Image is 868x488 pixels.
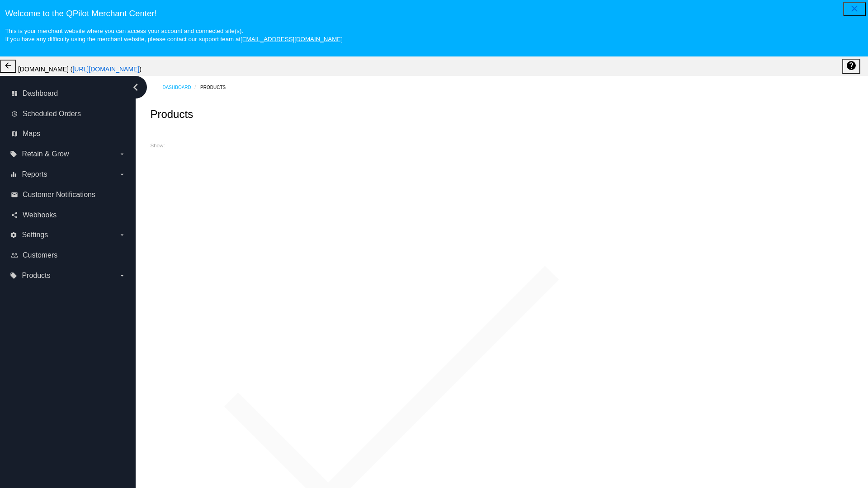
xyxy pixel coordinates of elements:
[11,252,18,259] i: people_outline
[10,150,17,158] i: local_offer
[241,36,343,42] a: [EMAIL_ADDRESS][DOMAIN_NAME]
[22,150,69,158] span: Retain & Grow
[162,80,200,94] a: Dashboard
[23,89,58,98] span: Dashboard
[23,251,57,259] span: Customers
[849,3,860,14] mat-icon: close
[22,231,48,239] span: Settings
[11,191,18,198] i: email
[11,188,126,202] a: email Customer Notifications
[5,28,342,42] small: This is your merchant website where you can access your account and connected site(s). If you hav...
[150,108,193,121] h2: Products
[72,66,139,73] a: [URL][DOMAIN_NAME]
[118,231,126,239] i: arrow_drop_down
[11,86,126,101] a: dashboard Dashboard
[11,248,126,263] a: people_outline Customers
[23,211,57,219] span: Webhooks
[23,191,95,199] span: Customer Notifications
[22,272,50,280] span: Products
[10,272,17,279] i: local_offer
[118,150,126,158] i: arrow_drop_down
[23,110,81,118] span: Scheduled Orders
[11,90,18,97] i: dashboard
[11,107,126,121] a: update Scheduled Orders
[200,80,234,94] a: Products
[10,171,17,178] i: equalizer
[846,60,857,71] mat-icon: help
[22,170,47,178] span: Reports
[5,9,863,19] h3: Welcome to the QPilot Merchant Center!
[11,211,18,219] i: share
[118,171,126,178] i: arrow_drop_down
[11,110,18,117] i: update
[18,66,142,73] span: [DOMAIN_NAME] ( )
[118,272,126,279] i: arrow_drop_down
[10,231,17,239] i: settings
[11,130,18,137] i: map
[11,208,126,222] a: share Webhooks
[11,127,126,141] a: map Maps
[150,142,165,148] span: Show:
[4,61,13,70] mat-icon: arrow_back
[128,80,143,94] i: chevron_left
[23,130,40,138] span: Maps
